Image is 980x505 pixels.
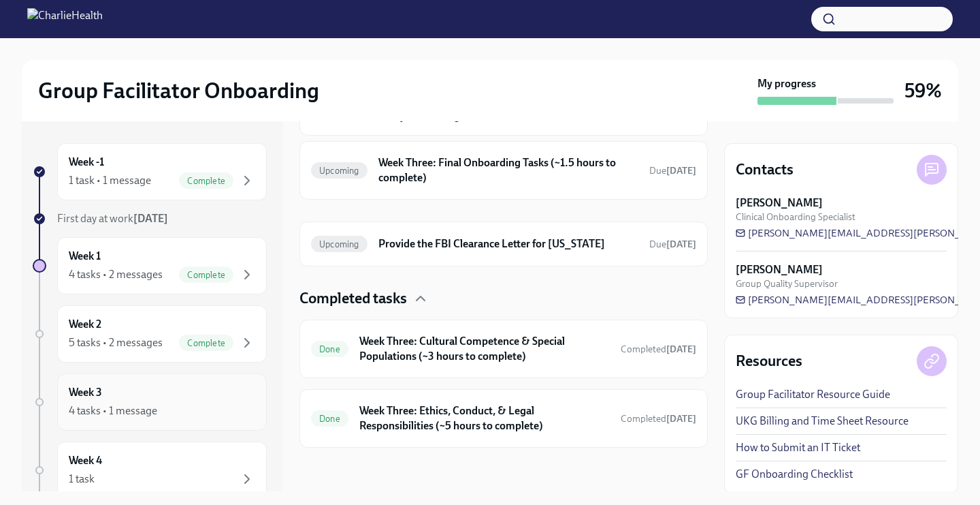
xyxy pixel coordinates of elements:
a: DoneWeek Three: Cultural Competence & Special Populations (~3 hours to complete)Completed[DATE] [311,331,696,367]
div: 4 tasks • 1 message [69,403,157,418]
a: UKG Billing and Time Sheet Resource [736,414,909,429]
div: 1 task [69,472,95,487]
strong: [DATE] [666,413,696,425]
span: Upcoming [311,239,367,249]
span: Completed [621,413,696,425]
strong: My progress [757,76,816,91]
h4: Contacts [736,159,794,180]
div: 4 tasks • 2 messages [69,267,163,282]
a: Week 34 tasks • 1 message [33,373,267,431]
span: Done [311,344,348,354]
span: Complete [179,270,233,280]
h6: Week 4 [69,453,102,468]
h6: Provide the FBI Clearance Letter for [US_STATE] [378,236,638,251]
strong: [DATE] [133,212,168,225]
span: Due [649,239,696,250]
a: First day at work[DATE] [33,211,267,226]
span: Upcoming [311,166,367,176]
a: UpcomingWeek Three: Final Onboarding Tasks (~1.5 hours to complete)Due[DATE] [311,153,696,188]
strong: [DATE] [666,239,696,250]
a: GF Onboarding Checklist [736,467,853,482]
h4: Resources [736,351,802,371]
h6: Week 3 [69,385,102,400]
span: Group Quality Supervisor [736,277,838,290]
a: UpcomingProvide the FBI Clearance Letter for [US_STATE]Due[DATE] [311,233,696,255]
span: Due [649,165,696,177]
h2: Group Facilitator Onboarding [38,77,319,104]
span: October 4th, 2025 10:00 [649,164,696,177]
a: Week 25 tasks • 2 messagesComplete [33,305,267,363]
div: Completed tasks [299,288,708,309]
span: Complete [179,338,233,348]
h6: Week Three: Final Onboarding Tasks (~1.5 hours to complete) [378,155,638,185]
strong: [PERSON_NAME] [736,262,823,277]
div: 5 tasks • 2 messages [69,335,163,350]
strong: [PERSON_NAME] [736,196,823,211]
h6: Week 1 [69,249,101,264]
h4: Completed tasks [299,288,407,309]
a: How to Submit an IT Ticket [736,440,860,455]
img: CharlieHealth [27,8,103,30]
strong: [DATE] [666,165,696,177]
span: First day at work [57,212,168,225]
h3: 59% [904,78,942,103]
span: Completed [621,343,696,355]
h6: Week -1 [69,155,104,170]
span: Clinical Onboarding Specialist [736,211,855,224]
a: Week 14 tasks • 2 messagesComplete [33,237,267,294]
strong: [DATE] [666,343,696,355]
span: Complete [179,176,233,186]
a: Group Facilitator Resource Guide [736,387,890,402]
a: DoneWeek Three: Ethics, Conduct, & Legal Responsibilities (~5 hours to complete)Completed[DATE] [311,401,696,436]
h6: Week Three: Ethics, Conduct, & Legal Responsibilities (~5 hours to complete) [359,403,610,433]
h6: Week Three: Cultural Competence & Special Populations (~3 hours to complete) [359,334,610,364]
a: Week -11 task • 1 messageComplete [33,143,267,200]
h6: Week 2 [69,317,101,332]
span: Done [311,414,348,424]
div: 1 task • 1 message [69,173,151,188]
a: Week 41 task [33,442,267,499]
